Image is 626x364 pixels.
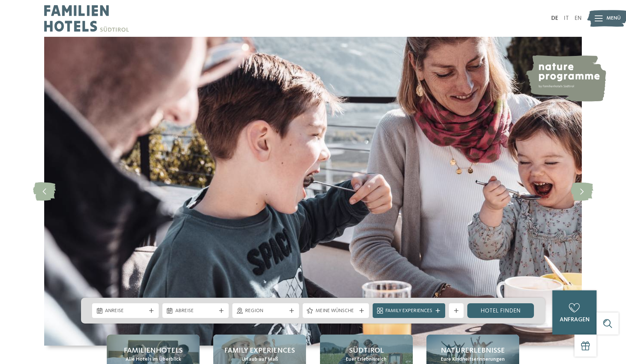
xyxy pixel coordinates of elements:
[316,307,356,315] span: Meine Wünsche
[126,356,181,363] span: Alle Hotels im Überblick
[346,356,387,363] span: Euer Erlebnisreich
[552,290,597,335] a: anfragen
[525,55,606,102] img: nature programme by Familienhotels Südtirol
[441,346,505,356] span: Naturerlebnisse
[441,356,505,363] span: Eure Kindheitserinnerungen
[124,346,183,356] span: Familienhotels
[224,346,295,356] span: Family Experiences
[564,15,569,21] a: IT
[349,346,384,356] span: Südtirol
[175,307,216,315] span: Abreise
[386,307,432,315] span: Family Experiences
[606,15,621,22] span: Menü
[560,317,590,323] span: anfragen
[242,356,278,363] span: Urlaub auf Maß
[44,37,582,346] img: Familienhotels Südtirol: The happy family places
[574,15,582,21] a: EN
[105,307,146,315] span: Anreise
[551,15,558,21] a: DE
[245,307,286,315] span: Region
[467,303,534,318] a: Hotel finden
